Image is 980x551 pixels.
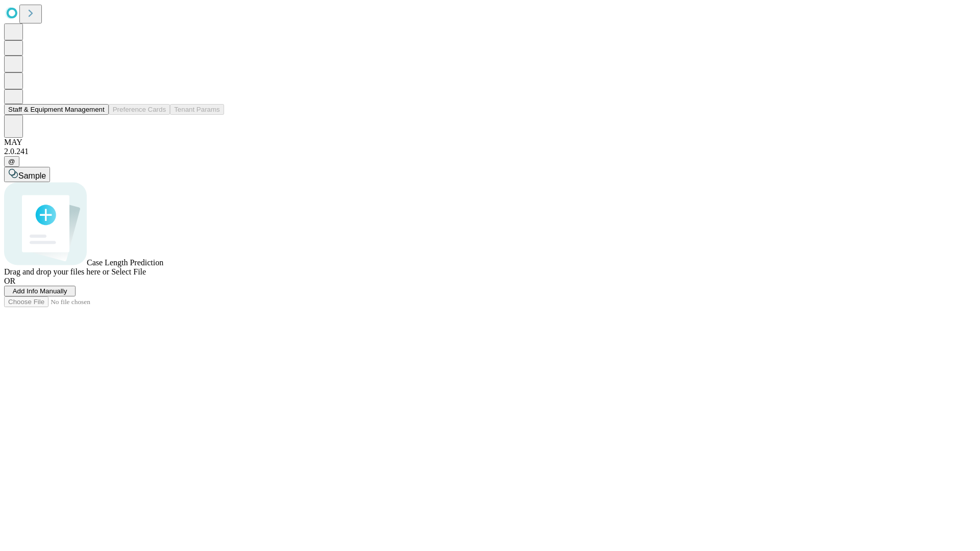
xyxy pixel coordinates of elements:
span: @ [8,158,15,165]
button: Staff & Equipment Management [4,104,109,115]
span: Sample [18,171,46,180]
span: Select File [111,267,146,276]
span: Case Length Prediction [87,258,163,267]
button: Sample [4,167,50,182]
button: @ [4,156,19,167]
button: Add Info Manually [4,286,76,296]
div: MAY [4,138,976,147]
span: Add Info Manually [13,287,67,295]
span: Drag and drop your files here or [4,267,109,276]
span: OR [4,277,15,285]
button: Preference Cards [109,104,170,115]
button: Tenant Params [170,104,224,115]
div: 2.0.241 [4,147,976,156]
